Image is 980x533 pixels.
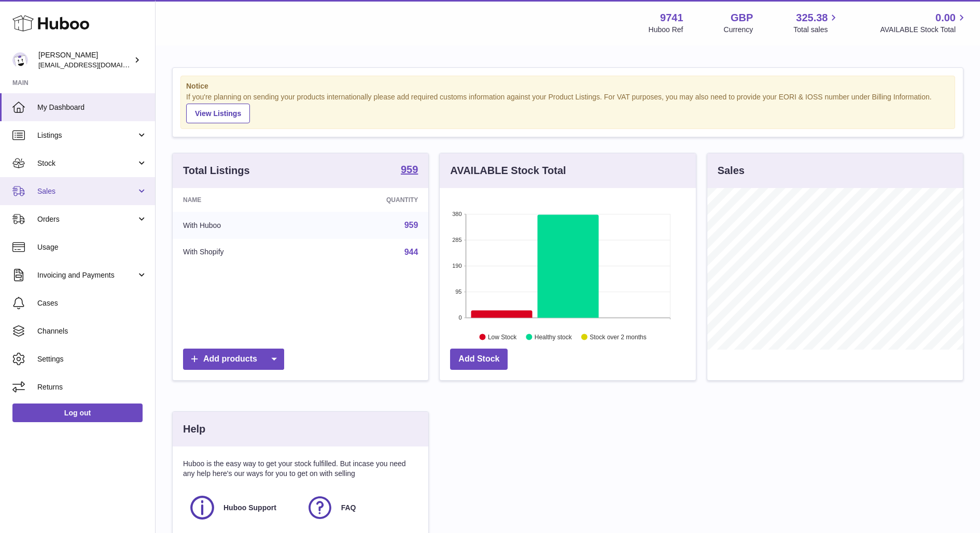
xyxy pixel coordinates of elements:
[37,326,147,336] span: Channels
[37,131,136,140] span: Listings
[793,25,839,35] span: Total sales
[880,11,968,35] a: 0.00 AVAILABLE Stock Total
[37,354,147,364] span: Settings
[186,92,949,123] div: If you're planning on sending your products internationally please add required customs informati...
[450,349,508,370] a: Add Stock
[452,211,461,217] text: 380
[183,459,418,479] p: Huboo is the easy way to get your stock fulfilled. But incase you need any help here's our ways f...
[341,503,356,513] span: FAQ
[12,404,143,422] a: Log out
[880,25,968,35] span: AVAILABLE Stock Total
[404,248,418,256] a: 944
[173,212,311,239] td: With Huboo
[37,270,136,280] span: Invoicing and Payments
[793,11,839,35] a: 325.38 Total sales
[186,104,250,123] a: View Listings
[183,422,205,436] h3: Help
[731,11,753,25] strong: GBP
[649,25,683,35] div: Huboo Ref
[37,382,147,392] span: Returns
[173,188,311,212] th: Name
[401,164,418,177] a: 959
[37,159,136,168] span: Stock
[535,333,572,340] text: Healthy stock
[12,52,28,68] img: aaronconwaysbo@gmail.com
[37,214,136,224] span: Orders
[37,186,136,196] span: Sales
[404,221,418,229] a: 959
[173,239,311,266] td: With Shopify
[311,188,428,212] th: Quantity
[223,503,276,513] span: Huboo Support
[718,164,745,178] h3: Sales
[186,81,949,91] strong: Notice
[37,242,147,252] span: Usage
[452,263,461,269] text: 190
[37,298,147,308] span: Cases
[188,494,296,522] a: Huboo Support
[401,164,418,175] strong: 959
[450,164,566,178] h3: AVAILABLE Stock Total
[38,61,152,69] span: [EMAIL_ADDRESS][DOMAIN_NAME]
[724,25,753,35] div: Currency
[183,164,250,178] h3: Total Listings
[306,494,413,522] a: FAQ
[37,103,147,112] span: My Dashboard
[590,333,647,340] text: Stock over 2 months
[459,314,462,321] text: 0
[488,333,517,340] text: Low Stock
[183,349,284,370] a: Add products
[935,11,956,25] span: 0.00
[456,289,462,295] text: 95
[660,11,683,25] strong: 9741
[38,50,132,70] div: [PERSON_NAME]
[452,237,461,243] text: 285
[796,11,828,25] span: 325.38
